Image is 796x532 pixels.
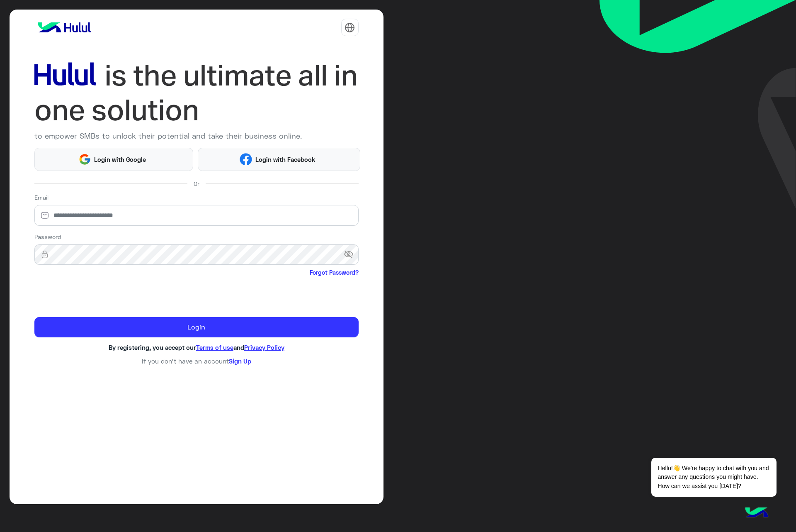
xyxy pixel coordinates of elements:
[345,22,355,33] img: tab
[34,357,359,365] h6: If you don’t have an account
[34,148,194,171] button: Login with Google
[252,155,318,164] span: Login with Facebook
[233,344,244,351] span: and
[194,179,199,188] span: Or
[742,499,771,528] img: hulul-logo.png
[34,250,55,259] img: lock
[34,193,49,202] label: Email
[78,153,91,166] img: Google
[310,268,359,277] a: Forgot Password?
[344,247,359,262] span: visibility_off
[651,458,776,497] span: Hello!👋 We're happy to chat with you and answer any questions you might have. How can we assist y...
[34,232,61,241] label: Password
[34,130,359,142] p: to empower SMBs to unlock their potential and take their business online.
[229,357,251,365] a: Sign Up
[34,211,55,220] img: email
[109,344,196,351] span: By registering, you accept our
[198,148,360,171] button: Login with Facebook
[34,278,160,311] iframe: reCAPTCHA
[34,58,359,127] img: hululLoginTitle_EN.svg
[34,317,359,338] button: Login
[240,153,252,166] img: Facebook
[91,155,149,164] span: Login with Google
[34,19,94,36] img: logo
[196,344,233,351] a: Terms of use
[244,344,284,351] a: Privacy Policy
